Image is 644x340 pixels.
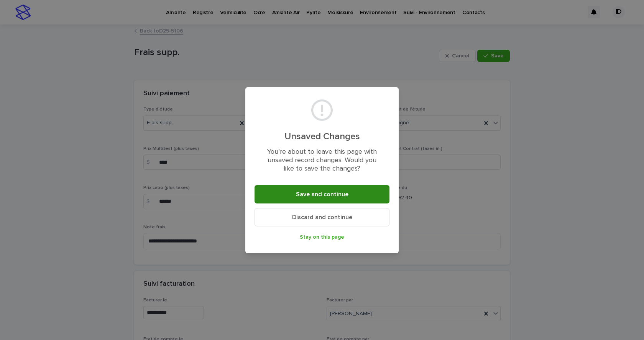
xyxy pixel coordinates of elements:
h2: Unsaved Changes [264,131,380,142]
button: Discard and continue [255,208,389,226]
span: Discard and continue [292,214,352,220]
button: Stay on this page [255,231,389,243]
button: Save and continue [255,185,389,203]
span: Stay on this page [300,234,344,240]
span: Save and continue [296,191,348,197]
p: You’re about to leave this page with unsaved record changes. Would you like to save the changes? [264,148,380,173]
